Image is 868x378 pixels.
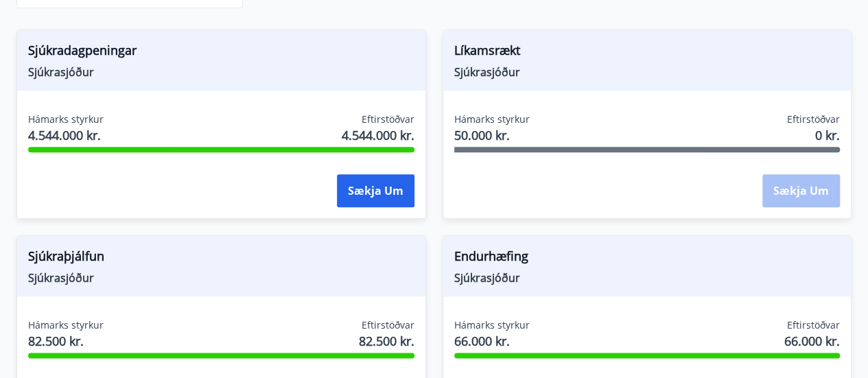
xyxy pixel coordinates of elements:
span: Eftirstöðvar [362,318,414,332]
span: Sjúkrasjóður [28,64,414,80]
span: 4.544.000 kr. [342,126,414,144]
span: Eftirstöðvar [787,318,840,332]
span: 66.000 kr. [784,332,840,350]
span: 4.544.000 kr. [28,126,104,144]
span: Sjúkradagpeningar [28,41,414,64]
span: Hámarks styrkur [454,318,530,332]
span: Sjúkrasjóður [28,270,414,285]
span: Sjúkrasjóður [454,64,841,80]
span: Hámarks styrkur [28,113,104,126]
span: 50.000 kr. [454,126,530,144]
span: Hámarks styrkur [28,318,104,332]
span: 82.500 kr. [359,332,414,350]
span: Sjúkraþjálfun [28,247,414,270]
span: Hámarks styrkur [454,113,530,126]
span: Eftirstöðvar [787,113,840,126]
span: 66.000 kr. [454,332,530,350]
span: Líkamsrækt [454,41,841,64]
span: Endurhæfing [454,247,841,270]
span: Sjúkrasjóður [454,270,841,285]
span: 0 kr. [815,126,840,144]
span: 82.500 kr. [28,332,104,350]
span: Eftirstöðvar [362,113,414,126]
button: Sækja um [337,174,414,207]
